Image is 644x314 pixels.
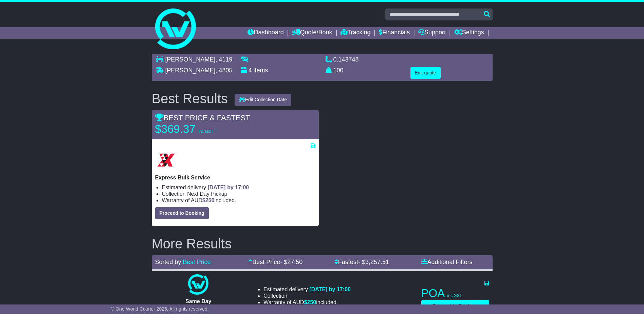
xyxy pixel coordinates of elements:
h2: More Results [152,236,493,251]
p: POA [421,286,489,300]
a: Dashboard [247,27,284,39]
p: Express Bulk Service [155,174,315,181]
button: Edit quote [410,67,441,79]
span: , 4805 [216,67,233,74]
a: Quote/Book [292,27,332,39]
a: Best Price [183,259,211,265]
span: Next Day Pickup [187,191,227,197]
li: Estimated delivery [162,184,315,191]
span: - $ [358,259,389,265]
a: Best Price- $27.50 [249,259,302,265]
li: Collection [263,293,351,299]
div: Best Results [148,91,232,106]
button: Edit Collection Date [235,94,291,106]
button: Proceed to Booking [421,300,489,312]
li: Warranty of AUD included. [263,299,351,306]
span: $ [202,197,215,203]
p: $369.37 [155,122,240,136]
span: - $ [280,259,302,265]
a: Settings [454,27,484,39]
li: Estimated delivery [263,286,351,293]
span: 3,257.51 [365,259,389,265]
span: [DATE] by 17:00 [208,185,249,190]
a: Support [418,27,446,39]
span: items [254,67,268,74]
li: Collection [162,191,315,197]
span: inc GST [447,293,462,298]
button: Proceed to Booking [155,207,209,219]
img: Border Express: Express Bulk Service [155,149,177,171]
span: Sorted by [155,259,181,265]
span: inc GST [199,129,213,134]
span: [PERSON_NAME] [165,67,216,74]
span: 4 [249,67,252,74]
a: Tracking [341,27,370,39]
li: Warranty of AUD included. [162,197,315,204]
span: 27.50 [287,259,302,265]
a: Financials [379,27,410,39]
span: $ [304,299,316,305]
a: Fastest- $3,257.51 [334,259,389,265]
a: Additional Filters [421,259,473,265]
img: One World Courier: Same Day Nationwide(quotes take 0.5-1 hour) [188,274,208,295]
span: [DATE] by 17:00 [309,286,351,292]
span: , 4119 [216,56,233,63]
span: 250 [205,197,215,203]
span: 100 [333,67,344,74]
span: © One World Courier 2025. All rights reserved. [111,306,209,312]
span: 250 [307,299,316,305]
span: 0.143748 [333,56,359,63]
span: [PERSON_NAME] [165,56,216,63]
span: BEST PRICE & FASTEST [155,114,250,122]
